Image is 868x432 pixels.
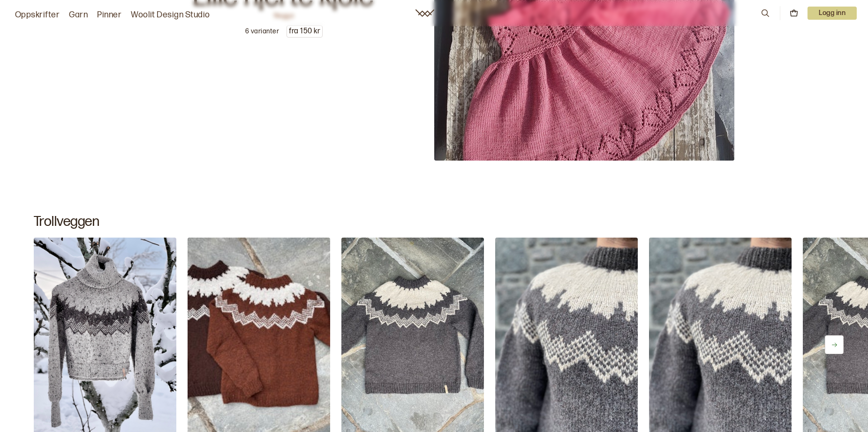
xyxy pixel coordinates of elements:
a: Pinner [97,8,121,22]
a: Woolit [415,9,434,17]
h2: Trollveggen [34,213,834,230]
p: 6 varianter [245,27,279,36]
p: fra 150 kr [287,26,322,37]
a: Oppskrifter [15,8,60,22]
a: Garn [69,8,88,22]
button: User dropdown [808,7,857,20]
a: Woolit Design Studio [131,8,210,22]
p: Logg inn [808,7,857,20]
